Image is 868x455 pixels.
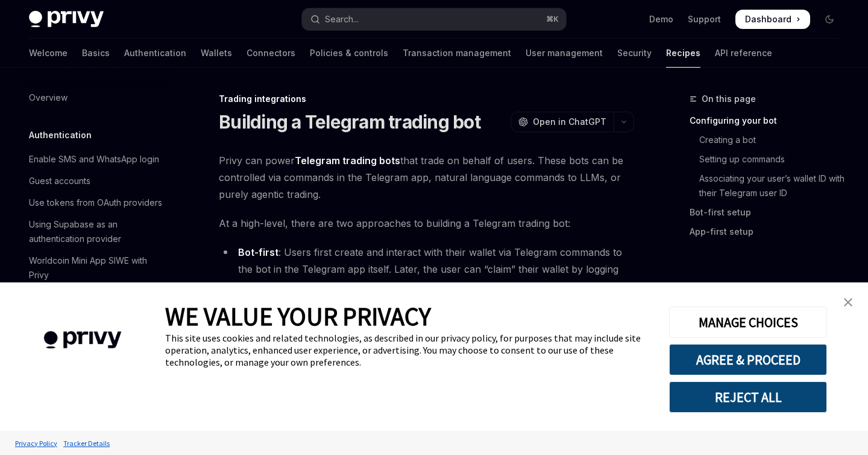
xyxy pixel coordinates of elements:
div: Overview [29,91,68,105]
a: Authentication [124,39,186,68]
div: Use tokens from OAuth providers [29,196,162,210]
h5: Authentication [29,128,92,142]
button: REJECT ALL [669,381,827,413]
strong: Telegram trading bots [295,154,400,167]
span: Dashboard [745,13,791,25]
div: Trading integrations [219,93,634,105]
img: dark logo [29,11,104,28]
a: Enable SMS and WhatsApp login [19,148,174,170]
a: Associating your user’s wallet ID with their Telegram user ID [690,169,849,203]
a: Security [617,39,652,68]
a: Connectors [247,39,295,68]
a: Setting up commands [690,150,849,169]
a: Bot-first [238,246,278,259]
a: Configuring your bot [690,111,849,130]
span: On this page [702,92,756,106]
a: Creating a bot [690,130,849,150]
a: Use tokens from OAuth providers [19,192,174,214]
strong: Bot-first [238,246,278,258]
div: Guest accounts [29,174,90,188]
a: Guest accounts [19,170,174,192]
button: AGREE & PROCEED [669,344,827,375]
span: At a high-level, there are two approaches to building a Telegram trading bot: [219,215,634,232]
a: Bot-first setup [690,203,849,222]
div: This site uses cookies and related technologies, as described in our privacy policy, for purposes... [165,332,651,368]
button: MANAGE CHOICES [669,307,827,338]
span: ⌘ K [546,14,559,24]
span: WE VALUE YOUR PRIVACY [165,301,431,332]
a: Using Supabase as an authentication provider [19,214,174,250]
div: Enable SMS and WhatsApp login [29,152,159,167]
a: Transaction management [403,39,511,68]
div: Search... [325,12,359,27]
button: Open search [302,8,565,30]
a: Recipes [666,39,700,68]
a: User management [526,39,603,68]
div: Using Supabase as an authentication provider [29,217,166,246]
a: Wallets [201,39,232,68]
a: Demo [649,13,673,25]
button: Open in ChatGPT [511,112,614,132]
button: Toggle dark mode [820,10,839,29]
a: API reference [715,39,772,68]
a: Privacy Policy [12,433,60,454]
span: Open in ChatGPT [533,116,606,128]
a: Dashboard [735,10,810,29]
a: Basics [82,39,110,68]
a: Overview [19,87,174,109]
a: Tracker Details [60,433,113,454]
a: Policies & controls [310,39,388,68]
a: Welcome [29,39,68,68]
span: Privy can power that trade on behalf of users. These bots can be controlled via commands in the T... [219,152,634,203]
a: close banner [836,290,860,314]
a: App-first setup [690,222,849,241]
img: company logo [18,314,147,366]
a: Support [688,13,721,25]
div: Worldcoin Mini App SIWE with Privy [29,253,166,282]
li: : Users first create and interact with their wallet via Telegram commands to the bot in the Teleg... [219,244,634,328]
a: Worldcoin Mini App SIWE with Privy [19,250,174,286]
img: close banner [844,298,852,307]
h1: Building a Telegram trading bot [219,111,480,133]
